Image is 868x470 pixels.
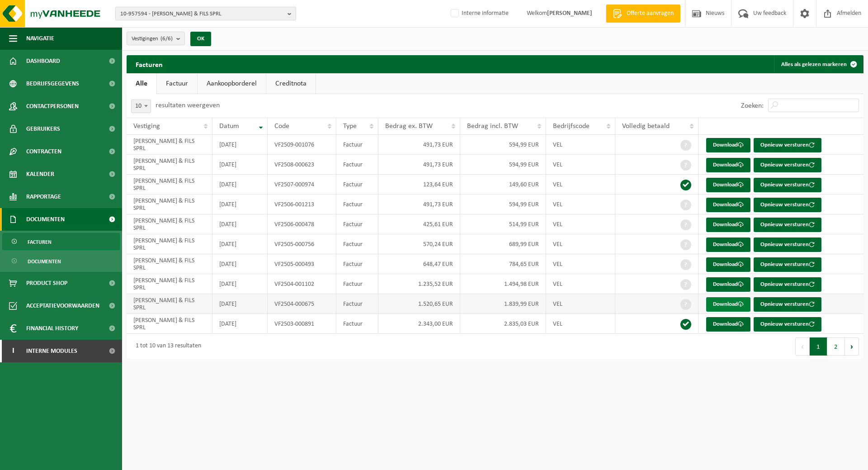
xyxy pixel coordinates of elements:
[26,50,60,72] span: Dashboard
[754,237,821,252] button: Opnieuw versturen
[553,123,590,130] span: Bedrijfscode
[336,254,378,274] td: Factuur
[460,175,546,195] td: 149,60 EUR
[754,138,821,152] button: Opnieuw versturen
[546,274,615,294] td: VEL
[157,73,197,94] a: Factuur
[706,277,750,292] a: Download
[212,254,268,274] td: [DATE]
[26,27,54,50] span: Navigatie
[754,317,821,332] button: Opnieuw versturen
[268,135,336,155] td: VF2509-001076
[127,155,212,175] td: [PERSON_NAME] & FILS SPRL
[127,274,212,294] td: [PERSON_NAME] & FILS SPRL
[460,155,546,175] td: 594,99 EUR
[268,314,336,334] td: VF2503-000891
[706,218,750,232] a: Download
[460,195,546,214] td: 594,99 EUR
[546,175,615,195] td: VEL
[706,158,750,172] a: Download
[131,100,151,113] span: 10
[845,337,859,356] button: Next
[127,73,156,94] a: Alle
[268,175,336,195] td: VF2507-000974
[546,195,615,214] td: VEL
[26,163,54,185] span: Kalender
[706,138,750,152] a: Download
[754,158,821,172] button: Opnieuw versturen
[268,294,336,314] td: VF2504-000675
[127,254,212,274] td: [PERSON_NAME] & FILS SPRL
[26,340,77,362] span: Interne modules
[754,277,821,292] button: Opnieuw versturen
[127,234,212,254] td: [PERSON_NAME] & FILS SPRL
[624,9,676,18] span: Offerte aanvragen
[378,234,460,254] td: 570,24 EUR
[132,100,151,113] span: 10
[546,254,615,274] td: VEL
[133,123,160,130] span: Vestiging
[212,234,268,254] td: [DATE]
[336,234,378,254] td: Factuur
[378,175,460,195] td: 123,64 EUR
[212,314,268,334] td: [DATE]
[378,314,460,334] td: 2.343,00 EUR
[268,274,336,294] td: VF2504-001102
[190,32,211,46] button: OK
[460,135,546,155] td: 594,99 EUR
[9,340,17,362] span: I
[26,208,65,231] span: Documenten
[449,7,509,20] label: Interne informatie
[26,118,60,140] span: Gebruikers
[127,175,212,195] td: [PERSON_NAME] & FILS SPRL
[336,214,378,234] td: Factuur
[212,155,268,175] td: [DATE]
[268,214,336,234] td: VF2506-000478
[622,123,670,130] span: Volledig betaald
[336,294,378,314] td: Factuur
[156,102,220,109] label: resultaten weergeven
[212,175,268,195] td: [DATE]
[378,274,460,294] td: 1.235,52 EUR
[706,237,750,252] a: Download
[120,7,284,21] span: 10-957594 - [PERSON_NAME] & FILS SPRL
[546,155,615,175] td: VEL
[127,135,212,155] td: [PERSON_NAME] & FILS SPRL
[212,195,268,214] td: [DATE]
[28,233,52,251] span: Facturen
[115,7,296,20] button: 10-957594 - [PERSON_NAME] & FILS SPRL
[467,123,518,130] span: Bedrag incl. BTW
[336,155,378,175] td: Factuur
[212,274,268,294] td: [DATE]
[546,234,615,254] td: VEL
[268,234,336,254] td: VF2505-000756
[460,294,546,314] td: 1.839,99 EUR
[810,337,827,356] button: 1
[131,338,201,355] div: 1 tot 10 van 13 resultaten
[706,198,750,212] a: Download
[336,175,378,195] td: Factuur
[741,102,764,109] label: Zoeken:
[2,233,120,250] a: Facturen
[546,135,615,155] td: VEL
[336,274,378,294] td: Factuur
[28,253,61,270] span: Documenten
[160,36,173,42] count: (6/6)
[343,123,357,130] span: Type
[460,214,546,234] td: 514,99 EUR
[26,95,79,118] span: Contactpersonen
[378,195,460,214] td: 491,73 EUR
[266,73,316,94] a: Creditnota
[754,218,821,232] button: Opnieuw versturen
[706,178,750,192] a: Download
[336,195,378,214] td: Factuur
[26,140,61,163] span: Contracten
[706,317,750,332] a: Download
[706,257,750,272] a: Download
[754,178,821,192] button: Opnieuw versturen
[378,214,460,234] td: 425,61 EUR
[827,337,845,356] button: 2
[336,135,378,155] td: Factuur
[198,73,266,94] a: Aankoopborderel
[546,294,615,314] td: VEL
